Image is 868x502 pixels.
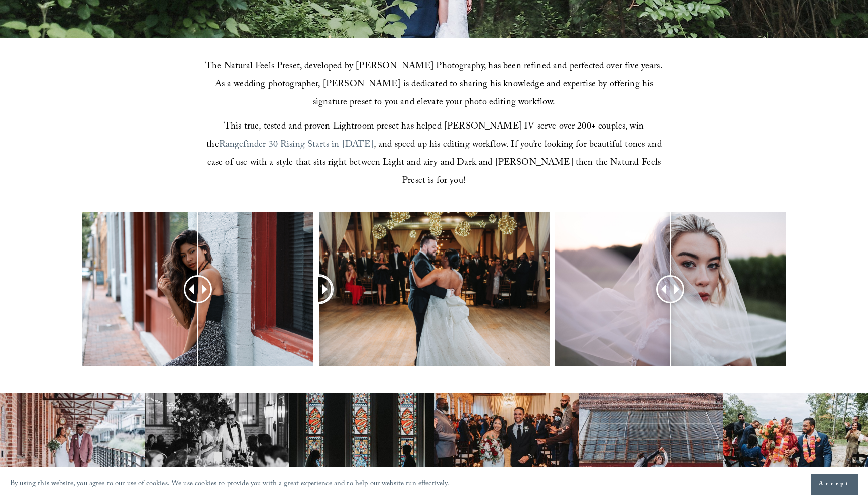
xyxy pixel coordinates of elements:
span: The Natural Feels Preset, developed by [PERSON_NAME] Photography, has been refined and perfected ... [205,59,665,111]
img: Breathtaking mountain wedding venue in NC [723,393,868,502]
img: Rustic Raleigh wedding venue couple down the aisle [434,393,579,502]
span: , and speed up his editing workflow. If you’re looking for beautiful tones and ease of use with a... [207,138,664,189]
span: Accept [819,479,850,489]
img: Elegant bride and groom first look photography [289,393,434,502]
span: This true, tested and proven Lightroom preset has helped [PERSON_NAME] IV serve over 200+ couples... [206,119,646,153]
button: Accept [811,474,858,495]
img: Raleigh wedding photographer couple dance [579,393,723,502]
img: Best Raleigh wedding venue reception toast [145,393,289,502]
a: Rangefinder 30 Rising Starts in [DATE] [219,138,374,153]
p: By using this website, you agree to our use of cookies. We use cookies to provide you with a grea... [10,477,450,492]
